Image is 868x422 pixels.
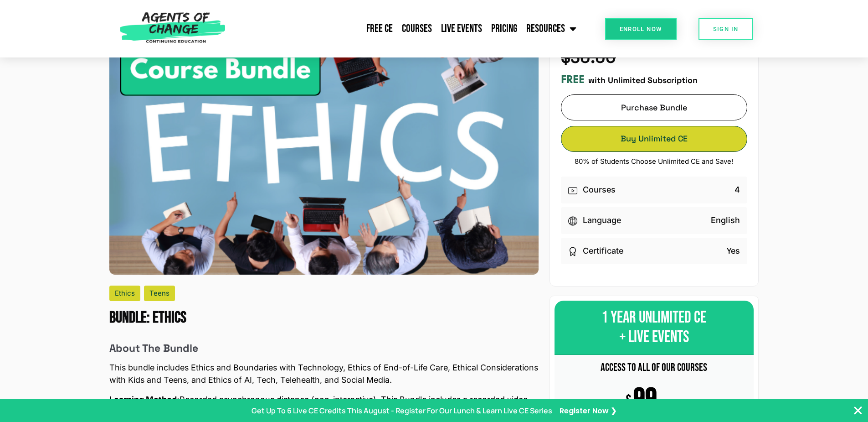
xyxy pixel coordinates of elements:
span: Enroll Now [620,26,662,32]
span: Buy Unlimited CE [561,135,747,142]
a: Resources [522,17,581,40]
b: Learning Method: [109,395,180,404]
p: This bundle includes Ethics and Boundaries with Technology, Ethics of End-of-Life Care, Ethical C... [109,362,539,386]
h3: FREE [561,73,585,86]
a: Enroll Now [605,18,677,40]
p: 4 [734,184,740,196]
p: Yes [726,245,740,257]
span: $ [626,395,632,406]
div: 1 YEAR UNLIMITED CE + LIVE EVENTS [555,301,754,355]
div: with Unlimited Subscription [561,73,747,86]
p: Recorded asynchronous distance (non-interactive). This Bundle includes a recorded video and acces... [109,394,539,418]
p: 80% of Students Choose Unlimited CE and Save! [561,157,747,166]
p: English [711,214,740,227]
p: Language [583,214,621,227]
nav: Menu [230,17,581,40]
button: Close Banner [853,405,863,416]
div: ACCESS TO ALL OF OUR COURSES [558,357,750,379]
span: SIGN IN [713,26,739,32]
a: Purchase Bundle [561,94,747,120]
h1: Ethics - 8 Credit CE Bundle [109,308,539,328]
h6: About The Bundle [109,342,539,354]
span: Purchase Bundle [621,103,687,112]
a: Courses [397,17,437,40]
a: Register Now ❯ [560,405,616,417]
a: Pricing [487,17,522,40]
p: Get Up To 6 Live CE Credits This August - Register For Our Lunch & Learn Live CE Series [252,405,552,416]
h4: $50.00 [561,48,747,68]
a: SIGN IN [699,18,753,40]
img: Ethics - 8 Credit CE Bundle [109,37,539,274]
div: Teens [144,286,175,301]
div: Ethics [109,286,140,301]
p: Certificate [583,245,623,257]
a: Free CE [362,17,397,40]
a: Live Events [437,17,487,40]
a: Buy Unlimited CEBuy Unlimited CE [561,126,747,152]
p: Courses [583,184,616,196]
div: 99 [633,394,657,406]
